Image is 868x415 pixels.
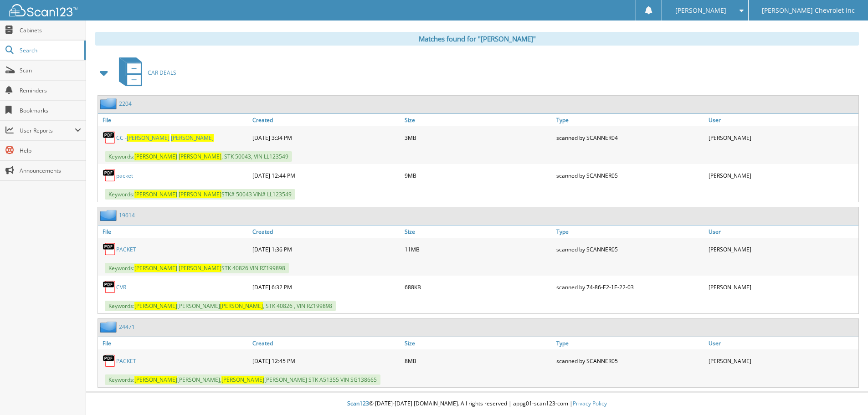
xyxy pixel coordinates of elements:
[706,352,858,370] div: [PERSON_NAME]
[20,46,80,54] span: Search
[134,264,177,272] span: [PERSON_NAME]
[103,169,116,182] img: PDF.png
[103,131,116,144] img: PDF.png
[554,114,706,126] a: Type
[402,337,555,349] a: Size
[116,283,126,291] a: CVR
[220,302,263,310] span: [PERSON_NAME]
[179,190,221,198] span: [PERSON_NAME]
[402,278,555,296] div: 688KB
[250,337,402,349] a: Created
[105,189,295,200] span: Keywords: STK# 50043 VIN# LL123549
[402,352,555,370] div: 8MB
[103,280,116,294] img: PDF.png
[675,8,726,13] span: [PERSON_NAME]
[116,134,214,142] a: CC -[PERSON_NAME] [PERSON_NAME]
[402,114,555,126] a: Size
[119,323,135,331] a: 24471
[119,211,135,219] a: 19614
[706,166,858,184] div: [PERSON_NAME]
[706,337,858,349] a: User
[148,69,176,77] span: CAR DEALS
[105,301,336,311] span: Keywords: [PERSON_NAME] , STK 40826 , VIN RZ199898
[250,225,402,238] a: Created
[347,400,369,407] span: Scan123
[20,147,81,154] span: Help
[98,337,250,349] a: File
[105,263,289,273] span: Keywords: STK 40826 VIN RZ199898
[402,166,555,184] div: 9MB
[116,357,136,365] a: PACKET
[86,393,868,415] div: © [DATE]-[DATE] [DOMAIN_NAME]. All rights reserved | appg01-scan123-com |
[116,246,136,253] a: PACKET
[100,321,119,333] img: folder2.png
[554,166,706,184] div: scanned by SCANNER05
[554,352,706,370] div: scanned by SCANNER05
[134,376,177,384] span: [PERSON_NAME]
[554,225,706,238] a: Type
[706,225,858,238] a: User
[9,4,77,16] img: scan123-logo-white.svg
[402,240,555,258] div: 11MB
[250,166,402,184] div: [DATE] 12:44 PM
[20,87,81,94] span: Reminders
[822,371,868,415] iframe: Chat Widget
[98,225,250,238] a: File
[554,128,706,147] div: scanned by SCANNER04
[171,134,214,142] span: [PERSON_NAME]
[706,128,858,147] div: [PERSON_NAME]
[119,100,132,108] a: 2204
[554,337,706,349] a: Type
[103,242,116,256] img: PDF.png
[402,128,555,147] div: 3MB
[105,151,292,162] span: Keywords: , STK 50043, VIN LL123549
[250,128,402,147] div: [DATE] 3:34 PM
[250,240,402,258] div: [DATE] 1:36 PM
[100,98,119,109] img: folder2.png
[250,352,402,370] div: [DATE] 12:45 PM
[20,26,81,34] span: Cabinets
[762,8,855,13] span: [PERSON_NAME] Chevrolet Inc
[20,67,81,74] span: Scan
[98,114,250,126] a: File
[706,114,858,126] a: User
[179,264,221,272] span: [PERSON_NAME]
[103,354,116,368] img: PDF.png
[20,107,81,114] span: Bookmarks
[179,153,221,160] span: [PERSON_NAME]
[95,32,859,46] div: Matches found for "[PERSON_NAME]"
[706,278,858,296] div: [PERSON_NAME]
[221,376,264,384] span: [PERSON_NAME]
[100,210,119,221] img: folder2.png
[554,278,706,296] div: scanned by 74-86-E2-1E-22-03
[20,127,75,134] span: User Reports
[573,400,607,407] a: Privacy Policy
[20,167,81,174] span: Announcements
[113,55,176,91] a: CAR DEALS
[127,134,169,142] span: [PERSON_NAME]
[402,225,555,238] a: Size
[134,153,177,160] span: [PERSON_NAME]
[116,172,133,179] a: packet
[250,114,402,126] a: Created
[105,374,380,385] span: Keywords: [PERSON_NAME], [PERSON_NAME] STK A51355 VIN SG138665
[554,240,706,258] div: scanned by SCANNER05
[134,190,177,198] span: [PERSON_NAME]
[250,278,402,296] div: [DATE] 6:32 PM
[706,240,858,258] div: [PERSON_NAME]
[134,302,177,310] span: [PERSON_NAME]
